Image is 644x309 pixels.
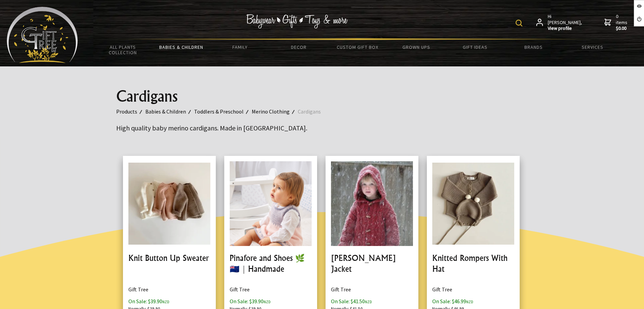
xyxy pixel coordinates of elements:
[616,25,629,32] strong: $0.00
[516,20,522,26] img: product search
[252,107,298,116] a: Merino Clothing
[387,40,445,54] a: Grown Ups
[116,107,145,116] a: Products
[563,40,622,54] a: Services
[269,40,328,54] a: Decor
[152,40,211,54] a: Babies & Children
[94,40,152,60] a: All Plants Collection
[116,124,307,132] big: High quality baby merino cardigans. Made in [GEOGRAPHIC_DATA].
[116,88,528,104] h1: Cardigans
[616,13,629,32] span: 0 items
[246,14,348,28] img: Babywear - Gifts - Toys & more
[548,14,583,32] span: Hi [PERSON_NAME],
[7,7,78,63] img: Babyware - Gifts - Toys and more...
[504,40,563,54] a: Brands
[548,25,583,32] strong: View profile
[298,107,329,116] a: Cardigans
[211,40,269,54] a: Family
[604,14,629,32] a: 0 items$0.00
[328,40,387,54] a: Custom Gift Box
[194,107,252,116] a: Toddlers & Preschool
[145,107,194,116] a: Babies & Children
[536,14,583,32] a: Hi [PERSON_NAME],View profile
[445,40,504,54] a: Gift Ideas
